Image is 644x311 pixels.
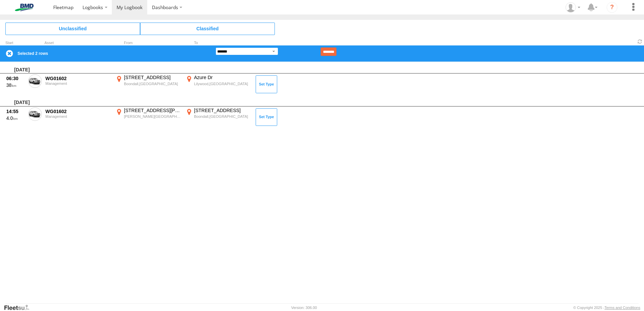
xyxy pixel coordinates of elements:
[6,115,25,121] div: 4.0
[7,4,42,11] img: bmd-logo.svg
[4,304,35,311] a: Visit our Website
[6,82,25,88] div: 38
[45,81,111,85] div: Management
[5,41,26,45] div: Click to Sort
[573,306,640,310] div: © Copyright 2025 -
[44,41,112,45] div: Asset
[256,108,277,126] button: Click to Set
[185,74,252,94] label: Click to View Event Location
[115,41,182,45] div: From
[6,108,25,114] div: 14:55
[124,107,181,113] div: [STREET_ADDRESS][PERSON_NAME]
[636,38,644,45] span: Refresh
[45,75,111,81] div: WG01602
[563,2,583,12] div: Steven Bennett
[115,107,182,127] label: Click to View Event Location
[5,49,13,58] label: Clear Selection
[124,81,181,86] div: Boondall,[GEOGRAPHIC_DATA]
[6,75,25,81] div: 06:30
[45,108,111,114] div: WG01602
[607,2,617,13] i: ?
[124,114,181,119] div: [PERSON_NAME][GEOGRAPHIC_DATA],[GEOGRAPHIC_DATA]
[256,75,277,93] button: Click to Set
[124,74,181,80] div: [STREET_ADDRESS]
[194,114,251,119] div: Boondall,[GEOGRAPHIC_DATA]
[291,306,317,310] div: Version: 306.00
[194,107,251,113] div: [STREET_ADDRESS]
[605,306,640,310] a: Terms and Conditions
[194,81,251,86] div: Lilywood,[GEOGRAPHIC_DATA]
[45,114,111,118] div: Management
[115,74,182,94] label: Click to View Event Location
[185,107,252,127] label: Click to View Event Location
[194,74,251,80] div: Azure Dr
[140,23,275,35] span: Click to view Classified Trips
[5,23,140,35] span: Click to view Unclassified Trips
[185,41,252,45] div: To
